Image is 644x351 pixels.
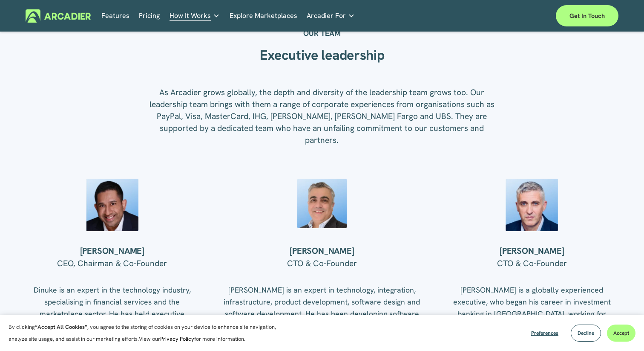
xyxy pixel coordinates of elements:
[80,245,144,256] strong: [PERSON_NAME]
[531,330,558,336] span: Preferences
[307,10,346,22] span: Arcadier For
[525,325,565,342] button: Preferences
[307,9,355,23] a: folder dropdown
[571,325,601,342] button: Decline
[230,9,297,23] a: Explore Marketplaces
[35,323,87,331] strong: “Accept All Cookies”
[139,9,160,23] a: Pricing
[223,246,421,257] h4: [PERSON_NAME]
[26,258,198,270] p: CEO, Chairman & Co-Founder
[556,5,618,26] a: Get in touch
[223,258,421,270] p: CTO & Co-Founder
[149,87,494,146] p: As Arcadier grows globally, the depth and diversity of the leadership team grows too. Our leaders...
[198,47,446,64] h2: Executive leadership
[160,335,194,342] a: Privacy Policy
[101,9,129,23] a: Features
[578,330,594,336] span: Decline
[170,9,220,23] a: folder dropdown
[303,28,341,38] strong: OUR TEAM
[26,9,91,23] img: Arcadier
[446,258,618,270] p: CTO & Co-Founder
[601,310,644,351] iframe: Chat Widget
[9,321,285,345] p: By clicking , you agree to the storing of cookies on your device to enhance site navigation, anal...
[170,10,211,22] span: How It Works
[446,246,618,257] h4: [PERSON_NAME]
